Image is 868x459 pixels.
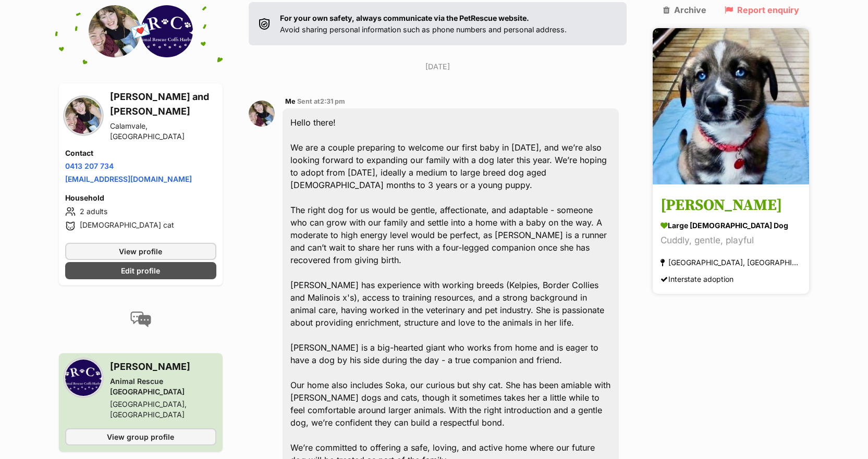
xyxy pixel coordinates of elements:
[320,97,345,105] span: 2:31 pm
[130,312,151,327] img: conversation-icon-4a6f8262b818ee0b60e3300018af0b2d0b884aa5de6e9bcb8d3d4eeb1a70a7c4.svg
[653,187,809,294] a: [PERSON_NAME] large [DEMOGRAPHIC_DATA] Dog Cuddly, gentle, playful [GEOGRAPHIC_DATA], [GEOGRAPHIC...
[65,220,216,232] li: [DEMOGRAPHIC_DATA] cat
[661,234,801,248] div: Cuddly, gentle, playful
[661,194,801,218] h3: [PERSON_NAME]
[661,256,801,270] div: [GEOGRAPHIC_DATA], [GEOGRAPHIC_DATA]
[65,205,216,218] li: 2 adults
[661,220,801,231] div: large [DEMOGRAPHIC_DATA] Dog
[121,265,160,276] span: Edit profile
[65,193,216,203] h4: Household
[110,121,216,142] div: Calamvale, [GEOGRAPHIC_DATA]
[65,359,102,396] img: Animal Rescue Coffs Harbour profile pic
[725,5,799,15] a: Report enquiry
[65,262,216,279] a: Edit profile
[119,246,162,257] span: View profile
[65,97,102,134] img: Katie and Jack Fleming profile pic
[129,20,152,43] span: 💌
[663,5,706,15] a: Archive
[297,97,345,105] span: Sent at
[110,90,216,119] h3: [PERSON_NAME] and [PERSON_NAME]
[280,14,529,22] strong: For your own safety, always communicate via the PetRescue website.
[249,61,627,72] p: [DATE]
[65,428,216,445] a: View group profile
[89,5,141,57] img: Katie and Jack Fleming profile pic
[65,148,216,158] h4: Contact
[661,272,733,287] div: Interstate adoption
[280,13,567,35] p: Avoid sharing personal information such as phone numbers and personal address.
[107,431,174,442] span: View group profile
[110,376,216,397] div: Animal Rescue [GEOGRAPHIC_DATA]
[653,28,809,184] img: Dewey
[285,97,296,105] span: Me
[65,175,192,183] a: [EMAIL_ADDRESS][DOMAIN_NAME]
[65,243,216,260] a: View profile
[110,399,216,420] div: [GEOGRAPHIC_DATA], [GEOGRAPHIC_DATA]
[110,359,216,374] h3: [PERSON_NAME]
[249,101,275,127] img: Katie and Jack Fleming profile pic
[65,162,114,170] a: 0413 207 734
[141,5,193,57] img: Animal Rescue Coffs Harbour profile pic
